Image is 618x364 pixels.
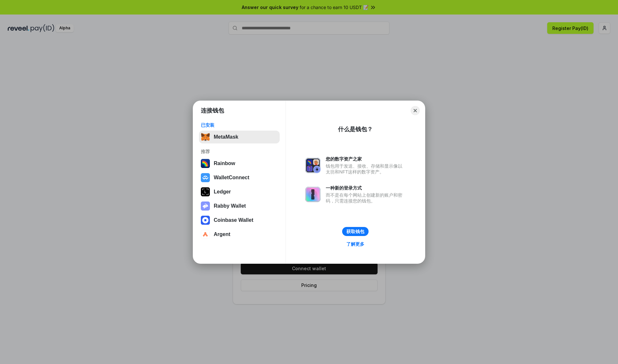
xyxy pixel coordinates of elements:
[201,107,224,114] h1: 连接钱包
[199,214,280,227] button: Coinbase Wallet
[201,216,210,225] img: svg+xml,%3Csvg%20width%3D%2228%22%20height%3D%2228%22%20viewBox%3D%220%200%2028%2028%22%20fill%3D...
[201,202,210,211] img: svg+xml,%3Csvg%20xmlns%3D%22http%3A%2F%2Fwww.w3.org%2F2000%2Fsvg%22%20fill%3D%22none%22%20viewBox...
[201,133,210,142] img: svg+xml,%3Csvg%20fill%3D%22none%22%20height%3D%2233%22%20viewBox%3D%220%200%2035%2033%22%20width%...
[214,189,231,195] div: Ledger
[199,131,280,143] button: MetaMask
[214,231,230,237] div: Argent
[201,122,278,128] div: 已安装
[342,240,368,248] a: 了解更多
[305,158,321,173] img: svg+xml,%3Csvg%20xmlns%3D%22http%3A%2F%2Fwww.w3.org%2F2000%2Fsvg%22%20fill%3D%22none%22%20viewBox...
[342,227,369,236] button: 获取钱包
[214,217,253,223] div: Coinbase Wallet
[326,192,406,204] div: 而不是在每个网站上创建新的账户和密码，只需连接您的钱包。
[199,200,280,212] button: Rabby Wallet
[199,228,280,241] button: Argent
[326,163,406,175] div: 钱包用于发送、接收、存储和显示像以太坊和NFT这样的数字资产。
[214,175,249,181] div: WalletConnect
[346,229,364,234] div: 获取钱包
[411,106,420,115] button: Close
[346,241,364,247] div: 了解更多
[201,159,210,168] img: svg+xml,%3Csvg%20width%3D%22120%22%20height%3D%22120%22%20viewBox%3D%220%200%20120%20120%22%20fil...
[199,157,280,170] button: Rainbow
[201,173,210,182] img: svg+xml,%3Csvg%20width%3D%2228%22%20height%3D%2228%22%20viewBox%3D%220%200%2028%2028%22%20fill%3D...
[201,230,210,239] img: svg+xml,%3Csvg%20width%3D%2228%22%20height%3D%2228%22%20viewBox%3D%220%200%2028%2028%22%20fill%3D...
[199,171,280,184] button: WalletConnect
[214,203,246,209] div: Rabby Wallet
[326,156,406,162] div: 您的数字资产之家
[214,161,235,166] div: Rainbow
[305,187,321,202] img: svg+xml,%3Csvg%20xmlns%3D%22http%3A%2F%2Fwww.w3.org%2F2000%2Fsvg%22%20fill%3D%22none%22%20viewBox...
[201,149,278,154] div: 推荐
[214,134,238,140] div: MetaMask
[201,187,210,196] img: svg+xml,%3Csvg%20xmlns%3D%22http%3A%2F%2Fwww.w3.org%2F2000%2Fsvg%22%20width%3D%2228%22%20height%3...
[338,125,373,133] div: 什么是钱包？
[199,185,280,198] button: Ledger
[326,185,406,191] div: 一种新的登录方式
